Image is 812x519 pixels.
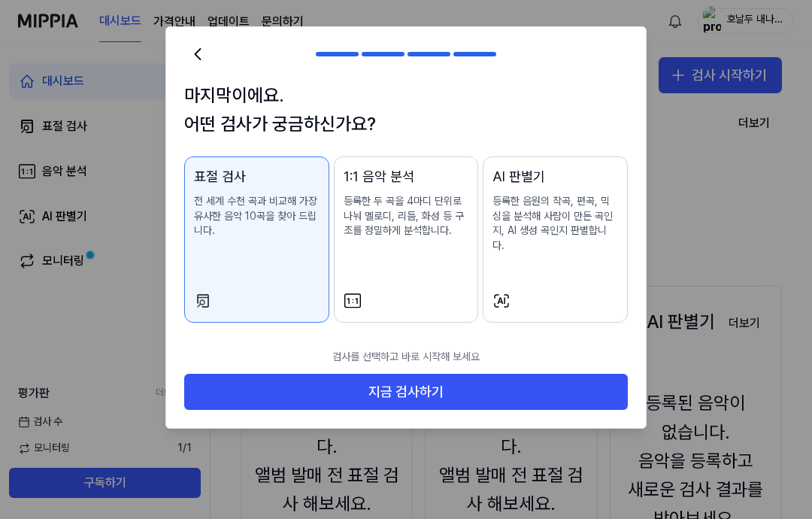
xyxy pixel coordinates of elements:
[184,374,628,410] button: 지금 검사하기
[194,194,320,238] p: 전 세계 수천 곡과 비교해 가장 유사한 음악 10곡을 찾아 드립니다.
[184,341,628,374] p: 검사를 선택하고 바로 시작해 보세요
[184,156,329,323] button: 표절 검사전 세계 수천 곡과 비교해 가장 유사한 음악 10곡을 찾아 드립니다.
[194,166,320,188] div: 표절 검사
[483,156,628,323] button: AI 판별기등록한 음원의 작곡, 편곡, 믹싱을 분석해 사람이 만든 곡인지, AI 생성 곡인지 판별합니다.
[344,194,469,238] p: 등록한 두 곡을 4마디 단위로 나눠 멜로디, 리듬, 화성 등 구조를 정밀하게 분석합니다.
[184,81,628,139] h1: 마지막이에요. 어떤 검사가 궁금하신가요?
[334,156,479,323] button: 1:1 음악 분석등록한 두 곡을 4마디 단위로 나눠 멜로디, 리듬, 화성 등 구조를 정밀하게 분석합니다.
[344,166,469,188] div: 1:1 음악 분석
[492,194,618,253] p: 등록한 음원의 작곡, 편곡, 믹싱을 분석해 사람이 만든 곡인지, AI 생성 곡인지 판별합니다.
[492,166,618,188] div: AI 판별기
